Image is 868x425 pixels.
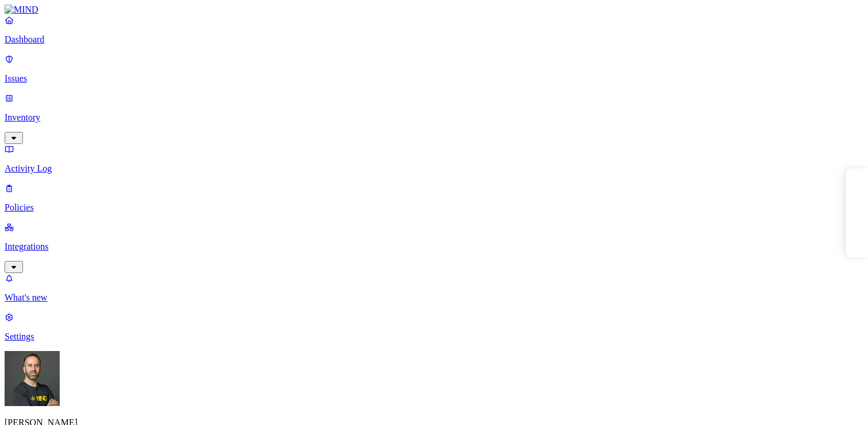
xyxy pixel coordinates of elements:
[5,312,863,342] a: Settings
[5,34,863,45] p: Dashboard
[5,144,863,174] a: Activity Log
[5,73,863,84] p: Issues
[5,351,60,406] img: Tom Mayblum
[5,202,863,213] p: Policies
[5,15,863,45] a: Dashboard
[5,54,863,84] a: Issues
[5,5,38,15] img: MIND
[5,222,863,271] a: Integrations
[5,273,863,303] a: What's new
[5,163,863,174] p: Activity Log
[5,183,863,213] a: Policies
[5,332,863,342] p: Settings
[5,112,863,123] p: Inventory
[5,293,863,303] p: What's new
[5,241,863,252] p: Integrations
[5,5,863,15] a: MIND
[5,93,863,142] a: Inventory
